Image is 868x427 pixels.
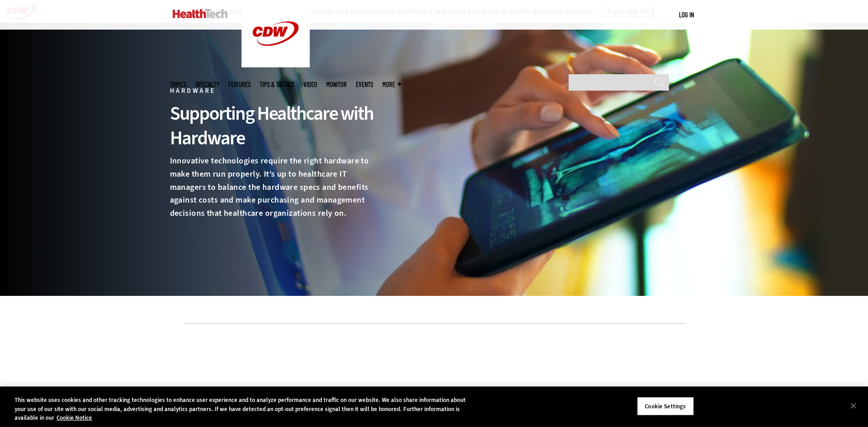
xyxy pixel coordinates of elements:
a: Events [356,81,373,88]
a: Tips & Tactics [260,81,294,88]
a: CDW [241,60,310,70]
div: User menu [679,10,694,20]
span: More [382,81,401,88]
span: Specialty [195,81,219,88]
p: Innovative technologies require the right hardware to make them run properly. It’s up to healthca... [170,154,381,220]
span: Topics [170,81,186,88]
a: Features [228,81,251,88]
a: Video [303,81,317,88]
div: This website uses cookies and other tracking technologies to enhance user experience and to analy... [15,396,478,422]
img: Home [173,9,228,18]
iframe: advertisement [268,337,600,378]
div: Supporting Healthcare with Hardware [170,101,381,150]
a: More information about your privacy [56,414,92,422]
a: MonITor [326,81,347,88]
a: Log in [679,10,694,19]
button: Close [843,396,863,416]
button: Cookie Settings [637,396,694,416]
